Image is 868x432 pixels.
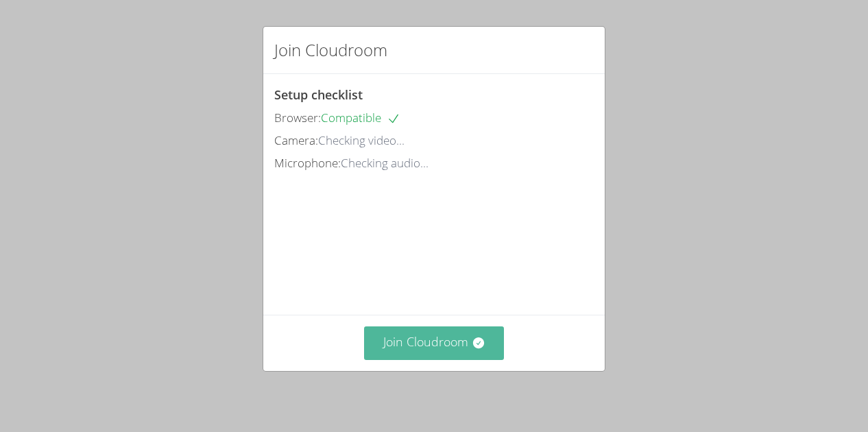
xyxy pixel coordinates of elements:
span: Setup checklist [274,86,363,103]
span: Camera: [274,132,318,148]
span: Microphone: [274,155,341,171]
button: Join Cloudroom [364,326,505,360]
h2: Join Cloudroom [274,38,387,62]
span: Compatible [321,110,400,125]
span: Checking audio... [341,155,429,171]
span: Browser: [274,110,321,125]
span: Checking video... [318,132,405,148]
